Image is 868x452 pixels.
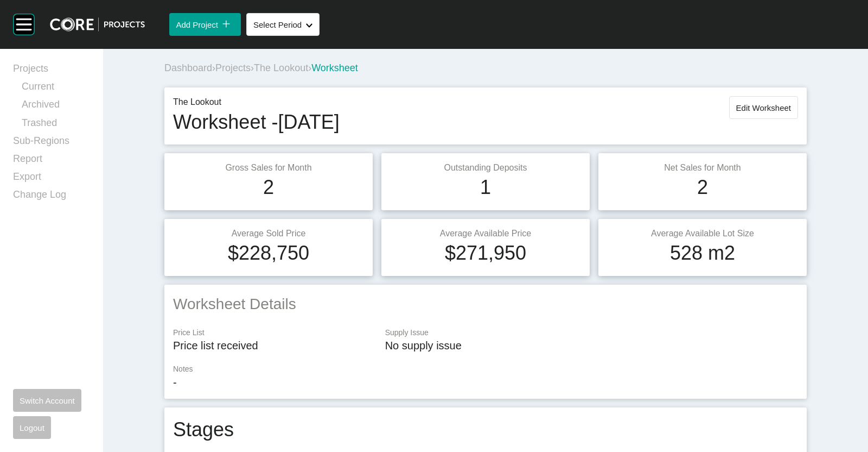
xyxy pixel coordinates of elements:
[246,13,320,36] button: Select Period
[173,162,364,174] p: Gross Sales for Month
[13,188,90,206] a: Change Log
[228,240,309,267] h1: $228,750
[20,396,75,405] span: Switch Account
[253,20,302,29] span: Select Period
[13,416,51,439] button: Logout
[390,228,581,240] p: Average Available Price
[173,293,798,315] h2: Worksheet Details
[736,103,791,112] span: Edit Worksheet
[251,62,254,73] span: ›
[385,328,798,338] p: Supply Issue
[173,416,234,443] h1: Stages
[13,389,81,412] button: Switch Account
[173,375,798,390] p: -
[50,17,145,32] img: core-logo-dark.3138cae2.png
[176,20,218,29] span: Add Project
[13,152,90,170] a: Report
[445,240,526,267] h1: $271,950
[607,228,798,240] p: Average Available Lot Size
[263,174,274,201] h1: 2
[173,328,374,338] p: Price List
[22,80,90,98] a: Current
[173,109,340,136] h1: Worksheet - [DATE]
[697,174,708,201] h1: 2
[169,13,241,36] button: Add Project
[390,162,581,174] p: Outstanding Deposits
[308,62,311,73] span: ›
[173,228,364,240] p: Average Sold Price
[311,62,358,73] span: Worksheet
[173,364,798,375] p: Notes
[729,96,798,119] button: Edit Worksheet
[22,116,90,134] a: Trashed
[13,170,90,188] a: Export
[173,338,374,353] p: Price list received
[164,62,212,73] a: Dashboard
[212,62,215,73] span: ›
[607,162,798,174] p: Net Sales for Month
[22,98,90,116] a: Archived
[13,134,90,152] a: Sub-Regions
[670,240,735,267] h1: 528 m2
[385,338,798,353] p: No supply issue
[254,62,308,73] a: The Lookout
[480,174,491,201] h1: 1
[13,62,90,80] a: Projects
[215,62,251,73] a: Projects
[20,423,44,432] span: Logout
[173,96,340,108] p: The Lookout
